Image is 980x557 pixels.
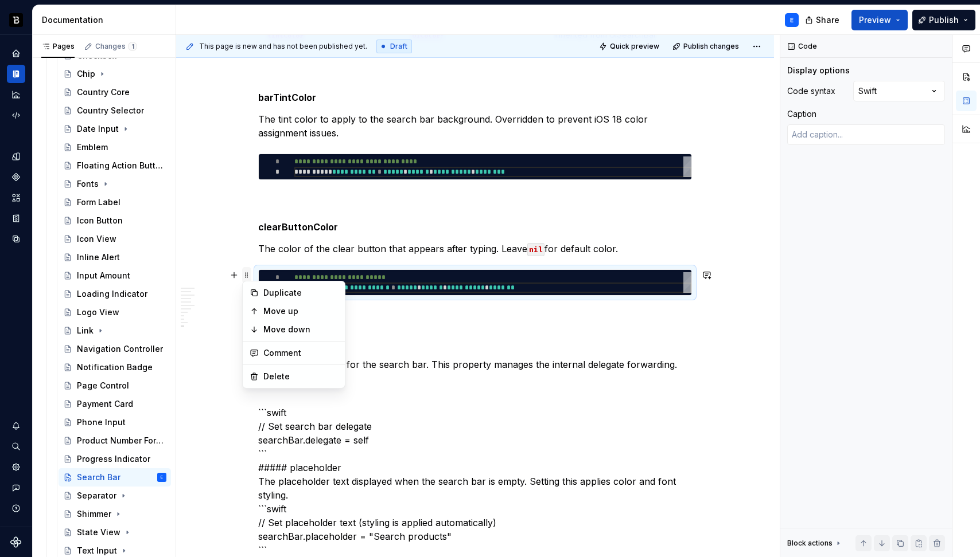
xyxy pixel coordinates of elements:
[77,252,120,263] div: Inline Alert
[77,545,117,556] div: Text Input
[263,347,338,359] div: Comment
[787,85,835,97] div: Code syntax
[59,120,171,138] a: Date Input
[77,142,108,153] div: Emblem
[77,307,119,318] div: Logo View
[258,337,692,348] h5: delegate
[77,343,163,355] div: Navigation Controller
[7,417,25,435] button: Notifications
[683,42,739,51] span: Publish changes
[77,435,164,446] div: Product Number Formatter
[59,487,171,505] a: Separator
[77,398,133,410] div: Payment Card
[258,221,692,233] h5: clearButtonColor
[95,42,137,51] div: Changes
[263,371,338,382] div: Delete
[59,450,171,468] a: Progress Indicator
[59,432,171,450] a: Product Number Formatter
[59,358,171,376] a: Notification Badge
[7,478,25,497] button: Contact support
[59,285,171,303] a: Loading Indicator
[77,490,116,501] div: Separator
[10,536,22,548] svg: Supernova Logo
[77,123,119,135] div: Date Input
[7,230,25,248] a: Data sources
[77,270,130,281] div: Input Amount
[77,453,150,465] div: Progress Indicator
[7,106,25,124] a: Code automation
[7,65,25,83] a: Documentation
[59,65,171,83] a: Chip
[59,340,171,358] a: Navigation Controller
[77,178,99,190] div: Fonts
[787,108,816,120] div: Caption
[59,266,171,285] a: Input Amount
[790,15,794,25] div: E
[787,535,843,551] div: Block actions
[42,14,171,26] div: Documentation
[77,215,123,226] div: Icon Button
[59,523,171,542] a: State View
[77,233,116,245] div: Icon View
[912,10,975,30] button: Publish
[7,458,25,476] a: Settings
[7,189,25,207] a: Assets
[77,362,153,373] div: Notification Badge
[199,42,367,51] span: This page is new and has not been published yet.
[7,147,25,166] a: Design tokens
[7,437,25,456] button: Search ⌘K
[77,380,129,391] div: Page Control
[77,508,111,520] div: Shimmer
[59,193,171,211] a: Form Label
[258,92,692,103] h5: barTintColor
[77,527,120,538] div: State View
[816,14,839,26] span: Share
[59,303,171,321] a: Logo View
[59,468,171,487] a: Search BarE
[929,14,959,26] span: Publish
[59,230,171,248] a: Icon View
[161,472,163,483] div: E
[263,305,338,317] div: Move up
[59,101,171,120] a: Country Selector
[851,10,908,30] button: Preview
[77,472,120,483] div: Search Bar
[59,83,171,101] a: Country Core
[77,197,120,208] div: Form Label
[390,42,407,51] span: Draft
[859,14,891,26] span: Preview
[7,44,25,62] a: Home
[41,42,75,51] div: Pages
[258,242,692,256] p: The color of the clear button that appears after typing. Leave for default color.
[59,395,171,413] a: Payment Card
[77,160,164,171] div: Floating Action Button
[258,112,692,140] p: The tint color to apply to the search bar background. Overridden to prevent iOS 18 color assignme...
[59,175,171,193] a: Fonts
[59,505,171,523] a: Shimmer
[7,209,25,227] a: Storybook stories
[59,413,171,432] a: Phone Input
[77,288,147,300] div: Loading Indicator
[59,248,171,266] a: Inline Alert
[596,38,664,54] button: Quick preview
[59,211,171,230] a: Icon Button
[263,324,338,335] div: Move down
[787,65,850,76] div: Display options
[77,68,95,80] div: Chip
[610,42,659,51] span: Quick preview
[527,243,545,256] code: nil
[799,10,847,30] button: Share
[7,168,25,186] a: Components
